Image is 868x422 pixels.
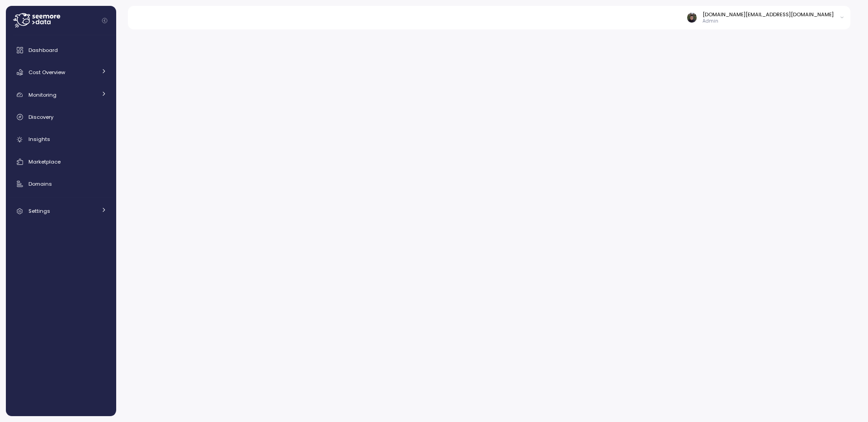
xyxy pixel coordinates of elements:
span: Monitoring [28,91,57,98]
div: [DOMAIN_NAME][EMAIL_ADDRESS][DOMAIN_NAME] [703,11,834,18]
a: Settings [9,202,113,220]
a: Marketplace [9,153,113,171]
a: Domains [9,175,113,193]
span: Cost Overview [28,69,65,76]
span: Settings [28,207,50,215]
span: Insights [28,136,50,143]
button: Collapse navigation [99,17,110,24]
span: Domains [28,180,52,188]
a: Discovery [9,108,113,126]
a: Insights [9,131,113,149]
span: Dashboard [28,47,58,54]
a: Cost Overview [9,63,113,81]
span: Marketplace [28,158,61,165]
span: Discovery [28,113,53,121]
img: 8a667c340b96c72f6b400081a025948b [687,13,697,22]
a: Dashboard [9,41,113,59]
a: Monitoring [9,86,113,104]
p: Admin [703,18,834,24]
